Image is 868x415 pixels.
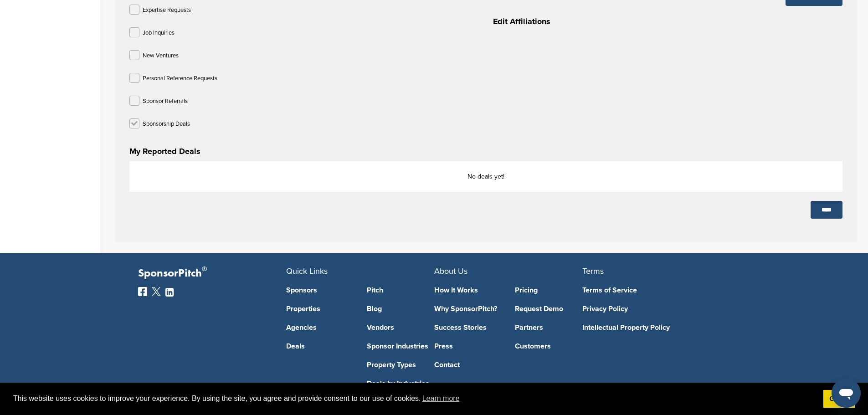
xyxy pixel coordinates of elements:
[434,305,502,313] a: Why SponsorPitch?
[515,343,582,350] a: Customers
[286,324,354,331] a: Agencies
[143,118,190,130] p: Sponsorship Deals
[143,27,175,39] p: Job Inquiries
[515,324,582,331] a: Partners
[367,343,434,350] a: Sponsor Industries
[434,361,502,369] a: Contact
[367,287,434,294] a: Pitch
[143,96,188,107] p: Sponsor Referrals
[515,287,582,294] a: Pricing
[832,379,861,408] iframe: Button to launch messaging window
[434,266,467,276] span: About Us
[143,73,217,84] p: Personal Reference Requests
[13,392,816,405] span: This website uses cookies to improve your experience. By using the site, you agree and provide co...
[434,324,502,331] a: Success Stories
[421,392,461,405] a: learn more about cookies
[202,263,207,275] span: ®
[434,343,502,350] a: Press
[139,171,833,182] p: No deals yet!
[515,305,582,313] a: Request Demo
[367,361,434,369] a: Property Types
[823,390,855,408] a: dismiss cookie message
[434,287,502,294] a: How It Works
[367,380,434,387] a: Deals by Industries
[582,287,717,294] a: Terms of Service
[493,15,842,28] h3: Edit Affiliations
[286,266,328,276] span: Quick Links
[582,305,717,313] a: Privacy Policy
[367,305,434,313] a: Blog
[143,5,191,16] p: Expertise Requests
[286,343,354,350] a: Deals
[367,324,434,331] a: Vendors
[138,287,147,296] img: Facebook
[286,305,354,313] a: Properties
[143,50,179,61] p: New Ventures
[286,287,354,294] a: Sponsors
[582,266,604,276] span: Terms
[152,287,161,296] img: Twitter
[582,324,717,331] a: Intellectual Property Policy
[129,145,842,158] h3: My Reported Deals
[138,267,286,280] p: SponsorPitch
